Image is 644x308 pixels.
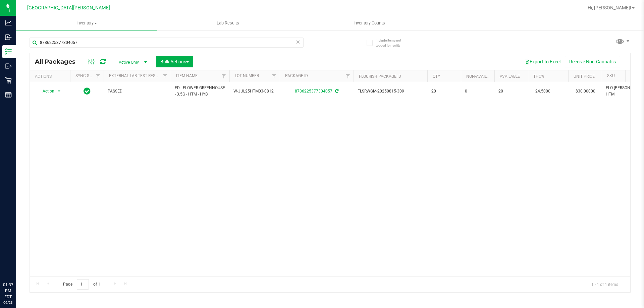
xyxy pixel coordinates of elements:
span: In Sync [84,86,91,96]
span: 1 - 1 of 1 items [586,279,624,289]
span: Clear [296,38,300,46]
span: Bulk Actions [160,59,189,64]
inline-svg: Inventory [5,48,12,55]
span: 20 [431,88,457,95]
inline-svg: Inbound [5,34,12,41]
a: Available [500,74,520,79]
span: 0 [465,88,490,95]
a: Non-Available [466,74,496,79]
a: Inventory [16,16,157,30]
p: 09/23 [3,300,13,305]
span: W-JUL25HTM03-0812 [233,88,276,95]
a: Lab Results [157,16,299,30]
inline-svg: Analytics [5,19,12,26]
input: 1 [77,279,89,290]
a: Inventory Counts [299,16,440,30]
inline-svg: Reports [5,91,12,98]
span: PASSED [108,88,167,95]
a: Flourish Package ID [359,74,401,79]
a: Filter [93,70,104,82]
span: [GEOGRAPHIC_DATA][PERSON_NAME] [27,5,110,11]
a: Filter [218,70,229,82]
a: Qty [433,74,440,79]
span: Lab Results [208,20,248,26]
a: Filter [342,70,354,82]
span: $30.00000 [572,86,599,96]
button: Export to Excel [520,56,565,67]
a: SKU [607,73,615,78]
span: FD - FLOWER GREENHOUSE - 3.5G - HTM - HYB [175,85,225,98]
span: All Packages [35,58,82,65]
iframe: Resource center [7,254,27,274]
a: Package ID [285,73,308,78]
a: Lot Number [235,73,259,78]
span: FLSRWGM-20250815-309 [358,88,423,95]
span: Hi, [PERSON_NAME]! [588,5,631,10]
a: Filter [160,70,171,82]
button: Bulk Actions [156,56,193,67]
input: Search Package ID, Item Name, SKU, Lot or Part Number... [30,38,304,48]
span: 20 [498,88,524,95]
inline-svg: Retail [5,77,12,84]
span: 24.5000 [532,86,554,96]
a: Item Name [176,73,198,78]
div: Actions [35,74,67,79]
span: Inventory Counts [344,20,394,26]
a: External Lab Test Result [109,73,162,78]
a: THC% [533,74,544,79]
p: 01:37 PM EDT [3,282,13,300]
a: Unit Price [574,74,595,79]
span: Page of 1 [57,279,106,290]
a: Sync Status [75,73,101,78]
inline-svg: Outbound [5,63,12,69]
a: Filter [269,70,280,82]
button: Receive Non-Cannabis [565,56,620,67]
a: 8786225377304057 [295,89,332,94]
span: Action [37,86,55,96]
span: Sync from Compliance System [334,89,338,94]
span: Inventory [16,20,157,26]
span: select [55,86,63,96]
span: Include items not tagged for facility [376,38,409,48]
